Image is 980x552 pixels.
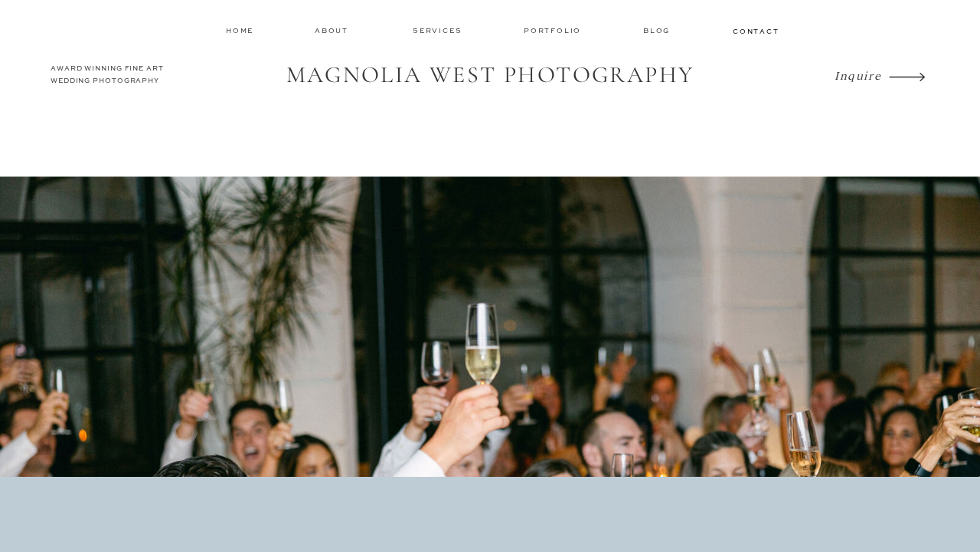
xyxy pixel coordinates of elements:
[276,61,704,90] a: MAGNOLIA WEST PHOTOGRAPHY
[835,64,885,86] a: Inquire
[226,25,255,35] a: home
[51,63,186,90] h2: AWARD WINNING FINE ART WEDDING PHOTOGRAPHY
[413,25,464,35] a: services
[835,67,881,82] i: Inquire
[315,25,353,36] a: about
[643,25,674,36] a: Blog
[733,26,777,35] a: contact
[524,25,584,36] a: Portfolio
